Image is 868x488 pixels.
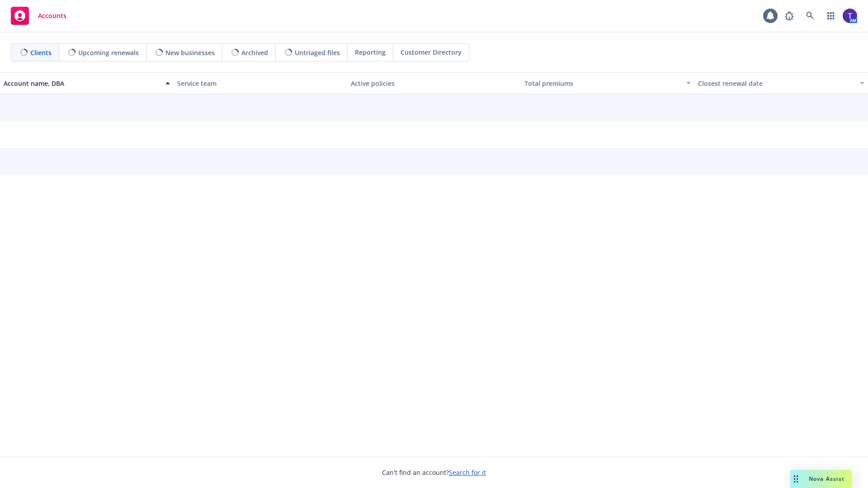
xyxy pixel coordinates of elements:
[38,12,66,19] span: Accounts
[174,72,347,94] button: Service team
[694,72,868,94] button: Closest renewal date
[30,48,52,57] span: Clients
[7,3,70,28] a: Accounts
[347,72,521,94] button: Active policies
[790,470,802,488] div: Drag to move
[698,79,854,88] div: Closest renewal date
[355,47,386,57] span: Reporting
[4,79,160,88] div: Account name, DBA
[382,468,486,477] span: Can't find an account?
[790,470,852,488] button: Nova Assist
[449,468,486,477] a: Search for it
[401,47,462,57] span: Customer Directory
[78,48,139,57] span: Upcoming renewals
[351,79,517,88] div: Active policies
[801,7,819,25] a: Search
[843,9,857,23] img: photo
[521,72,694,94] button: Total premiums
[809,475,844,483] span: Nova Assist
[780,7,798,25] a: Report a Bug
[822,7,840,25] a: Switch app
[295,48,340,57] span: Untriaged files
[524,79,681,88] div: Total premiums
[177,79,344,88] div: Service team
[165,48,215,57] span: New businesses
[241,48,268,57] span: Archived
